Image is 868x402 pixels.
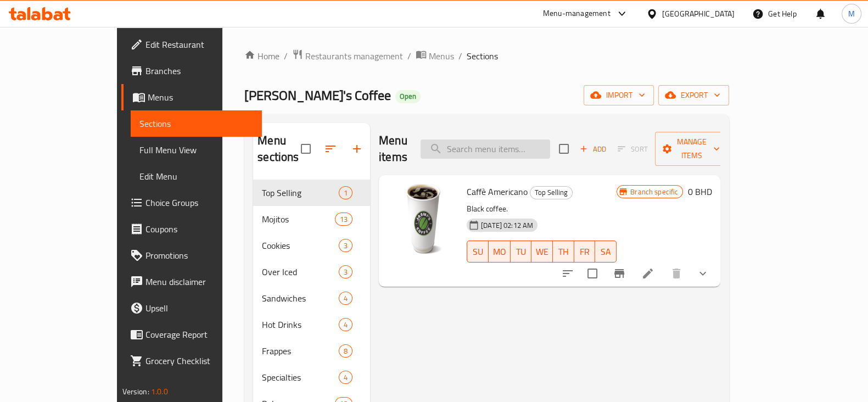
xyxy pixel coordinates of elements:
span: Specialties [262,371,339,384]
h2: Menu items [379,132,407,165]
span: SA [600,244,612,260]
a: Branches [121,58,262,84]
div: items [339,344,352,358]
span: [DATE] 02:12 AM [477,220,537,231]
div: Over Iced3 [253,259,370,285]
div: items [339,318,352,331]
span: Promotions [145,249,253,262]
span: Top Selling [530,186,572,199]
button: Branch-specific-item [606,260,632,287]
button: MO [489,241,511,263]
span: Edit Menu [139,170,253,183]
div: Specialties4 [253,364,370,390]
span: Select section [552,137,575,160]
span: Cookies [262,239,339,252]
span: Select section first [611,141,655,158]
button: SU [467,241,489,263]
h6: 0 BHD [687,184,712,199]
span: Sort sections [317,136,344,162]
span: TU [515,244,528,260]
li: / [407,49,411,63]
span: Branch specific [626,187,682,197]
span: M [848,8,855,20]
a: Menus [416,49,454,63]
div: items [339,239,352,252]
div: Top Selling1 [253,180,370,206]
span: import [592,88,645,102]
span: Version: [122,384,149,399]
span: Open [395,92,421,101]
span: SU [472,244,484,260]
div: items [339,265,352,278]
span: 3 [339,267,352,277]
a: Edit Menu [131,163,262,189]
a: Upsell [121,295,262,321]
button: import [584,85,654,105]
div: Frappes8 [253,338,370,364]
li: / [284,49,288,63]
div: Sandwiches4 [253,285,370,311]
span: Grocery Checklist [145,354,253,367]
li: / [458,49,462,63]
span: Menu disclaimer [145,275,253,288]
div: items [339,186,352,199]
img: Caffè Americano [388,184,458,254]
span: Edit Restaurant [145,38,253,51]
button: show more [690,260,716,287]
a: Restaurants management [292,49,403,63]
span: 4 [339,320,352,330]
a: Home [244,49,279,63]
span: Caffè Americano [467,183,528,200]
a: Edit menu item [641,267,654,280]
span: Sections [139,117,253,130]
nav: breadcrumb [244,49,729,63]
span: Restaurants management [305,49,403,63]
button: SA [595,241,617,263]
span: Hot Drinks [262,318,339,331]
span: Mojitos [262,213,334,226]
button: Add section [344,136,370,162]
span: Select to update [581,262,604,285]
span: export [667,88,720,102]
span: Upsell [145,302,253,315]
span: Coverage Report [145,328,253,341]
div: Top Selling [530,186,573,199]
span: Sections [467,49,498,63]
button: TH [553,241,574,263]
div: Sandwiches [262,292,339,305]
div: Mojitos13 [253,206,370,232]
a: Coverage Report [121,321,262,348]
span: WE [536,244,548,260]
button: TU [511,241,532,263]
span: Choice Groups [145,196,253,209]
span: Full Menu View [139,143,253,157]
span: Coupons [145,222,253,236]
span: 13 [335,214,352,225]
a: Menu disclaimer [121,269,262,295]
span: 1.0.0 [151,384,168,399]
span: 1 [339,188,352,198]
a: Edit Restaurant [121,31,262,58]
span: Branches [145,64,253,77]
a: Choice Groups [121,189,262,216]
div: items [339,292,352,305]
div: items [339,371,352,384]
span: MO [493,244,506,260]
button: delete [663,260,690,287]
div: [GEOGRAPHIC_DATA] [662,8,735,20]
span: Frappes [262,344,339,358]
p: Black coffee. [467,202,617,216]
a: Coupons [121,216,262,242]
button: FR [574,241,596,263]
h2: Menu sections [257,132,301,165]
div: Hot Drinks4 [253,311,370,338]
span: 4 [339,293,352,304]
button: Add [575,141,611,158]
a: Full Menu View [131,137,262,163]
span: Menus [148,91,253,104]
span: Manage items [664,135,720,163]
